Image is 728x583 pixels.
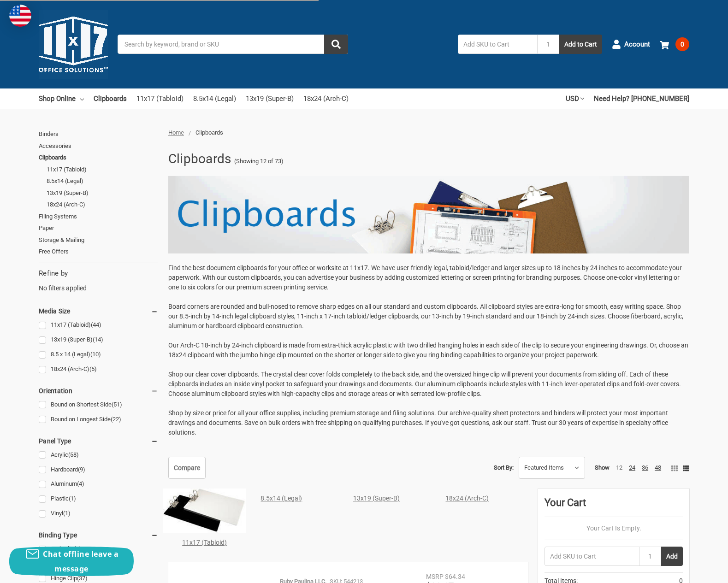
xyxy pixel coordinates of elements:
a: Accessories [39,140,158,152]
a: Compare [168,457,206,479]
a: Hardboard [39,464,158,476]
span: (44) [91,321,101,328]
input: Add SKU to Cart [458,35,537,54]
span: (9) [78,466,85,473]
span: 0 [675,37,689,51]
a: Aluminum [39,478,158,490]
span: (22) [111,416,121,423]
a: 11x17 (Tabloid) [47,164,158,176]
p: Find the best document clipboards for your office or worksite at 11x17. We have user-friendly leg... [168,263,689,437]
a: Shop Online [39,88,84,109]
a: Storage & Mailing [39,234,158,246]
span: Clipboards [195,129,223,136]
a: 24 [629,464,635,471]
a: 8.5x14 (Legal) [47,175,158,187]
span: (14) [93,336,103,343]
input: Add SKU to Cart [545,547,639,566]
a: Vinyl [39,507,158,520]
a: Free Offers [39,246,158,258]
a: 11x17 (Tabloid) [136,88,183,109]
a: 13x19 (Super-B) [353,495,400,502]
a: 18x24 (Arch-C) [39,363,158,376]
span: Chat offline leave a message [43,549,118,574]
a: Paper [39,222,158,234]
a: 18x24 (Arch-C) [445,495,489,502]
a: Bound on Shortest Side [39,399,158,411]
img: duty and tax information for United States [9,5,31,27]
a: Clipboards [39,152,158,164]
a: 13x19 (Super-B) [246,88,294,109]
div: No filters applied [39,268,158,293]
a: 11x17 (Tabloid) [39,319,158,331]
a: 18x24 (Arch-C) [47,199,158,211]
button: Add to Cart [559,35,602,54]
a: Arch Clip [39,543,158,555]
span: (37) [77,575,88,582]
span: (1) [69,495,76,502]
a: USD [566,88,584,109]
span: (58) [68,451,79,458]
h5: Refine by [39,268,158,279]
a: Account [612,32,650,56]
span: (5) [89,365,97,372]
a: 8.5 x 14 (Legal) [39,348,158,361]
a: Home [168,129,184,136]
a: Filing Systems [39,211,158,223]
img: clipboardbanner2.png [168,176,689,253]
img: 11x17.com [39,10,108,79]
h5: Binding Type [39,530,158,541]
span: (Showing 12 of 73) [234,157,284,166]
a: 48 [655,464,661,471]
div: Your Cart [545,495,683,517]
a: 18x24 (Arch-C) [303,88,349,109]
span: (51) [112,401,122,408]
h1: Clipboards [168,147,231,171]
a: 13x19 (Super-B) [47,187,158,199]
a: 13x19 (Super-B) [39,334,158,346]
input: Search by keyword, brand or SKU [118,35,348,54]
button: Chat offline leave a message [9,547,134,576]
a: Binders [39,128,158,140]
a: Bound on Longest Side [39,413,158,426]
a: Acrylic [39,449,158,461]
span: Account [624,39,650,50]
a: 0 [660,32,689,56]
span: (10) [90,351,101,358]
span: Show [595,464,610,471]
h5: Panel Type [39,436,158,447]
a: Need Help? [PHONE_NUMBER] [594,88,689,109]
div: MSRP [426,572,444,582]
img: 11x17 (Tabloid) [163,489,246,533]
p: Your Cart Is Empty. [545,524,683,533]
a: 8.5x14 (Legal) [260,495,302,502]
a: Clipboards [94,88,127,109]
span: (4) [77,480,84,487]
a: 8.5x14 (Legal) [193,88,236,109]
a: Plastic [39,493,158,505]
span: $64.34 [445,573,465,580]
a: 11x17 (Tabloid) [182,539,227,546]
a: 36 [642,464,648,471]
button: Add [661,547,683,566]
label: Sort By: [494,461,514,475]
span: (1) [63,510,71,517]
h5: Media Size [39,306,158,317]
a: 12 [616,464,622,471]
h5: Orientation [39,385,158,396]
